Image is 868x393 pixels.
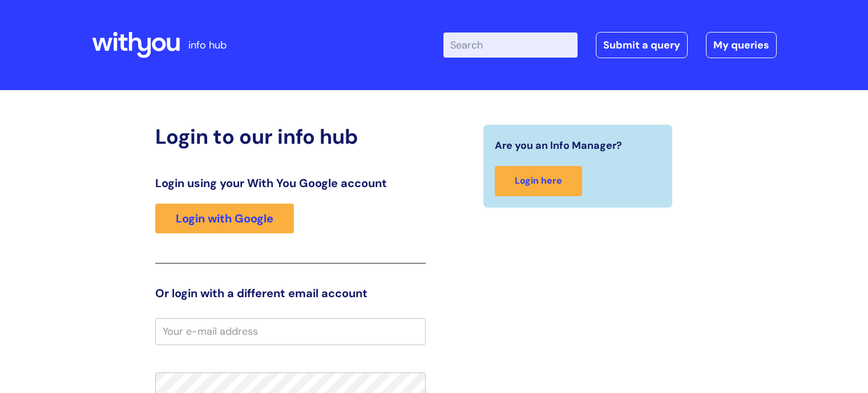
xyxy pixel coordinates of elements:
[443,33,578,58] input: Search
[155,286,426,300] h3: Or login with a different email account
[596,32,688,58] a: Submit a query
[706,32,777,58] a: My queries
[495,136,622,155] span: Are you an Info Manager?
[155,176,426,190] h3: Login using your With You Google account
[495,166,582,196] a: Login here
[155,204,294,233] a: Login with Google
[155,318,426,345] input: Your e-mail address
[155,124,426,149] h2: Login to our info hub
[188,36,227,54] p: info hub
